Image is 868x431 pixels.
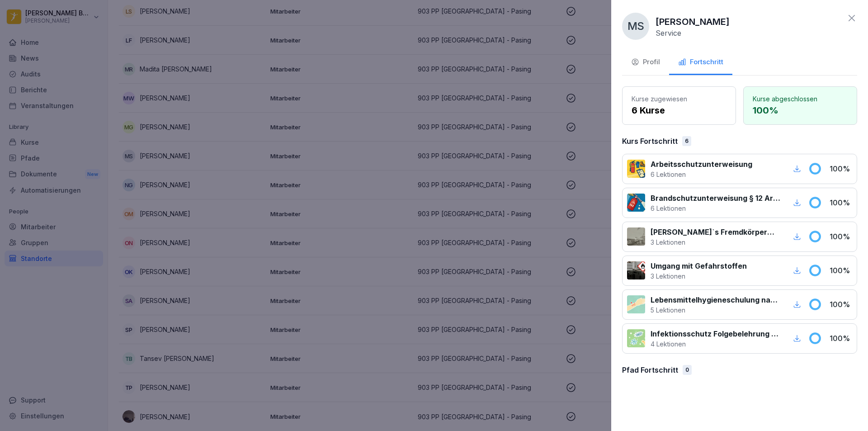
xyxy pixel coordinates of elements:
p: 3 Lektionen [651,237,780,247]
div: 6 [682,136,691,146]
p: 6 Kurse [632,104,726,117]
p: 6 Lektionen [651,170,752,179]
p: [PERSON_NAME] [656,15,730,28]
p: 100 % [753,104,848,117]
p: 5 Lektionen [651,305,780,315]
p: Kurse zugewiesen [632,94,726,104]
p: 3 Lektionen [651,271,747,281]
p: Brandschutzunterweisung § 12 ArbSchG [651,193,780,204]
div: Fortschritt [678,57,723,67]
p: 100 % [830,265,852,276]
div: Profil [631,57,660,67]
div: MS [622,13,649,40]
p: 6 Lektionen [651,204,780,213]
p: 100 % [830,299,852,310]
p: Lebensmittelhygieneschulung nach EU-Verordnung (EG) Nr. 852 / 2004 [651,294,780,305]
p: Umgang mit Gefahrstoffen [651,260,747,271]
button: Fortschritt [669,51,732,75]
p: Kurs Fortschritt [622,136,678,147]
p: 4 Lektionen [651,339,780,349]
p: 100 % [830,163,852,174]
button: Profil [622,51,669,75]
p: 100 % [830,197,852,208]
p: Kurse abgeschlossen [753,94,848,104]
p: 100 % [830,333,852,344]
p: 100 % [830,231,852,242]
p: [PERSON_NAME]`s Fremdkörpermanagement [651,227,780,237]
p: Arbeitsschutzunterweisung [651,159,752,170]
p: Pfad Fortschritt [622,365,678,375]
div: 0 [683,365,692,375]
p: Infektionsschutz Folgebelehrung (nach §43 IfSG) [651,328,780,339]
p: Service [656,28,681,38]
